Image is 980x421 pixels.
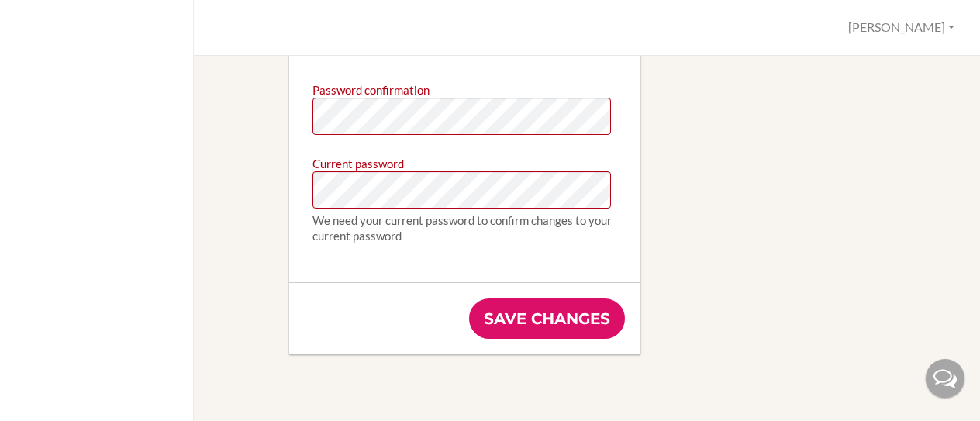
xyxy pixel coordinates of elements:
label: Password confirmation [312,77,430,98]
div: We need your current password to confirm changes to your current password [312,212,617,243]
button: [PERSON_NAME] [841,13,961,42]
label: Current password [312,150,404,171]
span: Help [35,11,67,25]
input: Save changes [469,298,625,339]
